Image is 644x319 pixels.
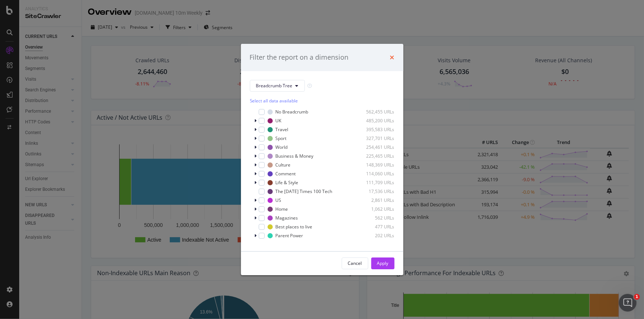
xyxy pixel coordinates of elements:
div: 562 URLs [358,215,395,221]
div: 111,709 URLs [358,179,395,186]
div: No Breadcrumb [276,109,309,115]
div: Home [276,206,288,212]
div: Apply [377,260,389,266]
button: Breadcrumb Tree [250,80,305,92]
div: 562,455 URLs [358,109,395,115]
div: 395,583 URLs [358,126,395,133]
div: 1,062 URLs [358,206,395,212]
div: 202 URLs [358,232,395,239]
div: 148,369 URLs [358,162,395,168]
iframe: Intercom live chat [619,294,637,312]
div: US [276,197,282,203]
div: modal [241,44,403,275]
div: times [390,53,395,62]
div: 485,200 URLs [358,118,395,124]
button: Cancel [342,257,368,269]
div: The [DATE] Times 100 Tech [276,188,333,194]
div: Comment [276,171,296,177]
div: Culture [276,162,291,168]
div: 477 URLs [358,224,395,230]
div: Sport [276,135,287,141]
div: 17,536 URLs [358,188,395,194]
div: Business & Money [276,153,314,159]
div: 327,701 URLs [358,135,395,141]
div: Best places to live [276,224,313,230]
div: 254,461 URLs [358,144,395,150]
div: UK [276,118,282,124]
div: Filter the report on a dimension [250,53,349,62]
div: 2,861 URLs [358,197,395,203]
div: Cancel [348,260,362,266]
div: Travel [276,126,289,133]
div: 225,465 URLs [358,153,395,159]
div: Magazines [276,215,298,221]
div: World [276,144,288,150]
div: 114,060 URLs [358,171,395,177]
div: Parent Power [276,232,303,239]
div: Life & Style [276,179,299,186]
span: Breadcrumb Tree [256,83,293,89]
span: 1 [634,294,640,300]
button: Apply [371,257,395,269]
div: Select all data available [250,98,395,104]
